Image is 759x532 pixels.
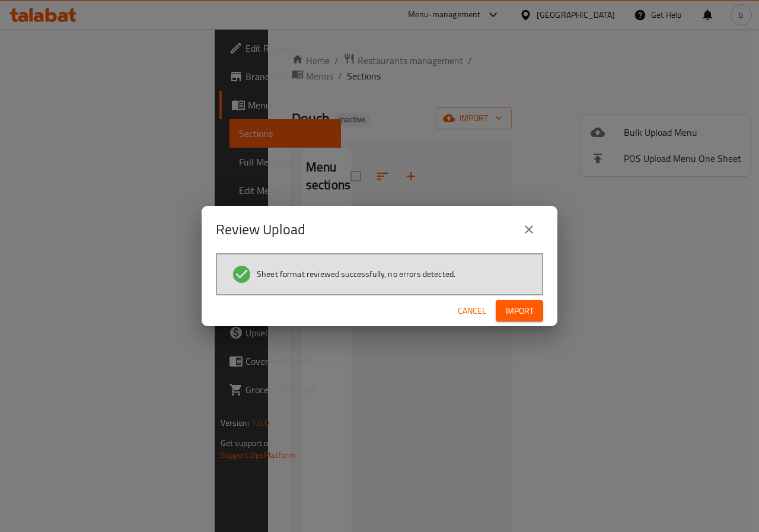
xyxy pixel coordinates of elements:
[216,220,305,239] h2: Review Upload
[505,304,534,318] span: Import
[515,215,543,244] button: close
[496,300,543,322] button: Import
[257,268,455,280] span: Sheet format reviewed successfully, no errors detected.
[453,300,491,322] button: Cancel
[458,304,486,318] span: Cancel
